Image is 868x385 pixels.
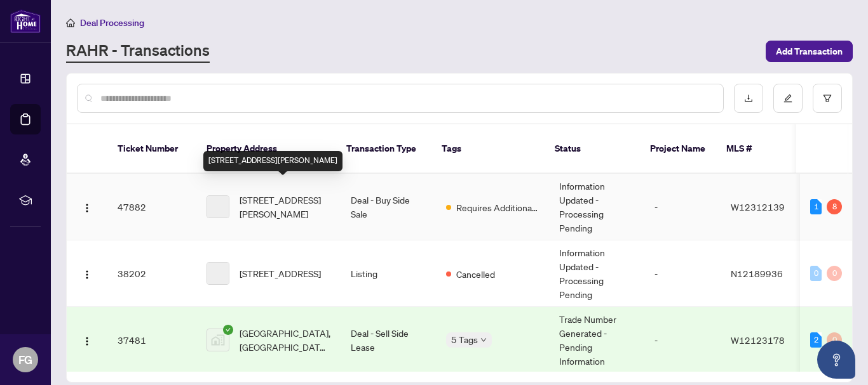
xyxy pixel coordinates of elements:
[431,124,545,174] th: Tags
[766,41,853,62] button: Add Transaction
[82,270,92,280] img: Logo
[545,124,640,174] th: Status
[716,124,792,174] th: MLS #
[223,325,233,335] span: check-circle
[549,174,644,240] td: Information Updated - Processing Pending
[196,124,336,174] th: Property Address
[240,193,330,221] span: [STREET_ADDRESS][PERSON_NAME]
[207,329,229,351] img: thumbnail-img
[731,268,783,279] span: N12189936
[827,266,842,281] div: 0
[644,174,721,240] td: -
[77,263,97,284] button: Logo
[82,203,92,213] img: Logo
[341,307,436,374] td: Deal - Sell Side Lease
[644,240,721,307] td: -
[203,151,342,171] div: [STREET_ADDRESS][PERSON_NAME]
[82,336,92,346] img: Logo
[80,17,144,29] span: Deal Processing
[77,330,97,350] button: Logo
[773,84,803,113] button: edit
[827,199,842,214] div: 8
[66,18,75,27] span: home
[107,174,196,240] td: 47882
[776,41,843,62] span: Add Transaction
[783,94,792,103] span: edit
[10,10,41,33] img: logo
[18,351,32,369] span: FG
[66,40,210,63] a: RAHR - Transactions
[549,307,644,374] td: Trade Number Generated - Pending Information
[810,332,822,348] div: 2
[827,332,842,348] div: 0
[107,240,196,307] td: 38202
[451,332,478,347] span: 5 Tags
[549,240,644,307] td: Information Updated - Processing Pending
[817,341,855,379] button: Open asap
[240,326,330,354] span: [GEOGRAPHIC_DATA], [GEOGRAPHIC_DATA], [GEOGRAPHIC_DATA]
[107,124,196,174] th: Ticket Number
[456,267,495,281] span: Cancelled
[240,266,321,280] span: [STREET_ADDRESS]
[480,337,487,343] span: down
[77,197,97,217] button: Logo
[341,174,436,240] td: Deal - Buy Side Sale
[644,307,721,374] td: -
[731,334,785,346] span: W12123178
[731,201,785,212] span: W12312139
[640,124,716,174] th: Project Name
[456,200,539,214] span: Requires Additional Docs
[810,199,822,214] div: 1
[810,266,822,281] div: 0
[107,307,196,374] td: 37481
[734,84,763,113] button: download
[341,240,436,307] td: Listing
[744,94,753,103] span: download
[336,124,431,174] th: Transaction Type
[823,94,832,103] span: filter
[813,84,842,113] button: filter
